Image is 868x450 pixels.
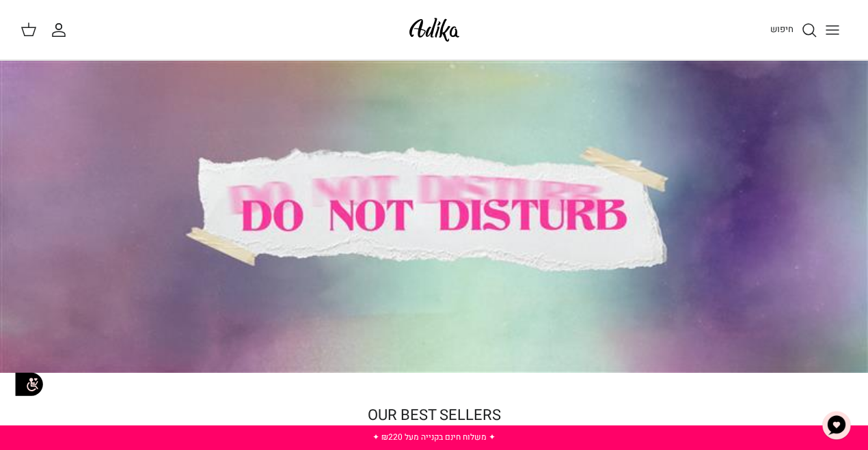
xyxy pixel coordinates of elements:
[368,404,501,426] a: OUR BEST SELLERS
[372,431,496,443] a: ✦ משלוח חינם בקנייה מעל ₪220 ✦
[405,14,463,46] img: Adika IL
[816,405,857,446] button: צ'אט
[770,22,817,38] a: חיפוש
[817,15,847,45] button: Toggle menu
[51,22,72,38] a: החשבון שלי
[10,365,48,403] img: accessibility_icon02.svg
[770,23,794,36] span: חיפוש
